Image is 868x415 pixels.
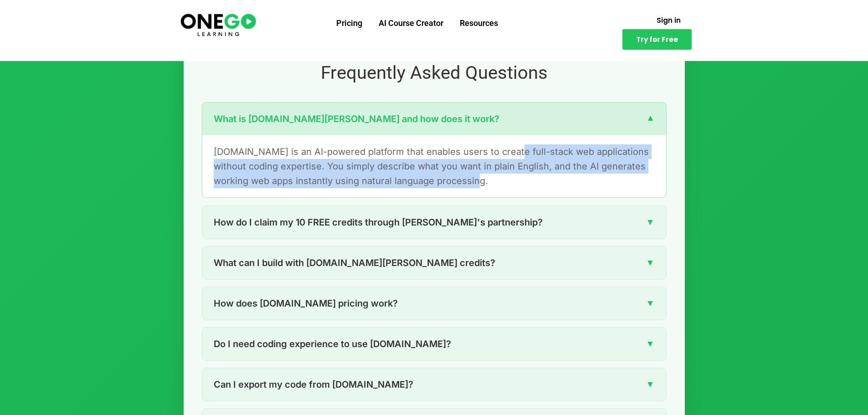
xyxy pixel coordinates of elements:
[214,144,655,188] p: [DOMAIN_NAME] is an AI-powered platform that enables users to create full-stack web applications ...
[328,11,370,35] a: Pricing
[646,337,655,351] span: ▼
[370,11,452,35] a: AI Course Creator
[646,296,655,310] span: ▼
[452,11,506,35] a: Resources
[636,36,678,43] span: Try for Free
[214,377,413,392] span: Can I export my code from [DOMAIN_NAME]?
[646,256,655,270] span: ▼
[646,215,655,229] span: ▼
[214,296,398,311] span: How does [DOMAIN_NAME] pricing work?
[214,215,543,230] span: How do I claim my 10 FREE credits through [PERSON_NAME]'s partnership?
[646,112,655,126] span: ▼
[202,61,667,85] h2: Frequently Asked Questions
[622,29,692,50] a: Try for Free
[657,17,681,24] span: Sign in
[214,256,495,270] span: What can I build with [DOMAIN_NAME][PERSON_NAME] credits?
[214,112,499,126] span: What is [DOMAIN_NAME][PERSON_NAME] and how does it work?
[214,337,451,351] span: Do I need coding experience to use [DOMAIN_NAME]?
[646,377,655,391] span: ▼
[646,11,692,29] a: Sign in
